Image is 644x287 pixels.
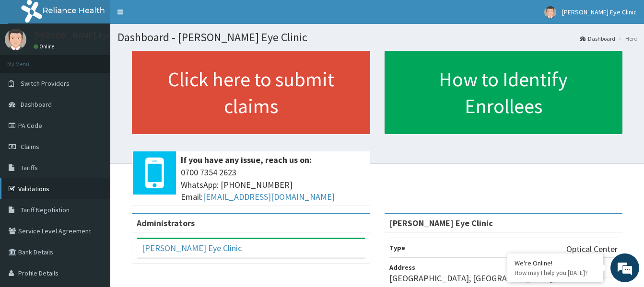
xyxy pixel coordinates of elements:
a: Online [34,43,57,50]
p: Optical Center [566,243,618,255]
img: User Image [544,6,556,18]
a: How to Identify Enrollees [385,51,623,134]
a: [PERSON_NAME] Eye Clinic [142,242,242,253]
span: [PERSON_NAME] Eye Clinic [562,8,637,16]
span: 0700 7354 2623 WhatsApp: [PHONE_NUMBER] Email: [181,166,365,203]
b: Address [389,263,415,272]
span: Claims [21,142,39,151]
span: Dashboard [21,100,52,109]
p: [PERSON_NAME] Eye Clinic [34,31,134,40]
p: How may I help you today? [515,269,596,277]
a: Click here to submit claims [132,51,370,134]
h1: Dashboard - [PERSON_NAME] Eye Clinic [117,31,637,44]
span: Tariff Negotiation [21,206,70,214]
strong: [PERSON_NAME] Eye Clinic [389,218,493,229]
span: Switch Providers [21,79,70,88]
a: [EMAIL_ADDRESS][DOMAIN_NAME] [203,191,335,202]
span: Tariffs [21,163,38,172]
a: Dashboard [580,34,615,43]
div: We're Online! [515,259,596,267]
b: Type [389,243,405,252]
img: User Image [5,29,26,50]
b: If you have any issue, reach us on: [181,154,312,165]
li: Here [616,34,637,43]
b: Administrators [137,218,195,229]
